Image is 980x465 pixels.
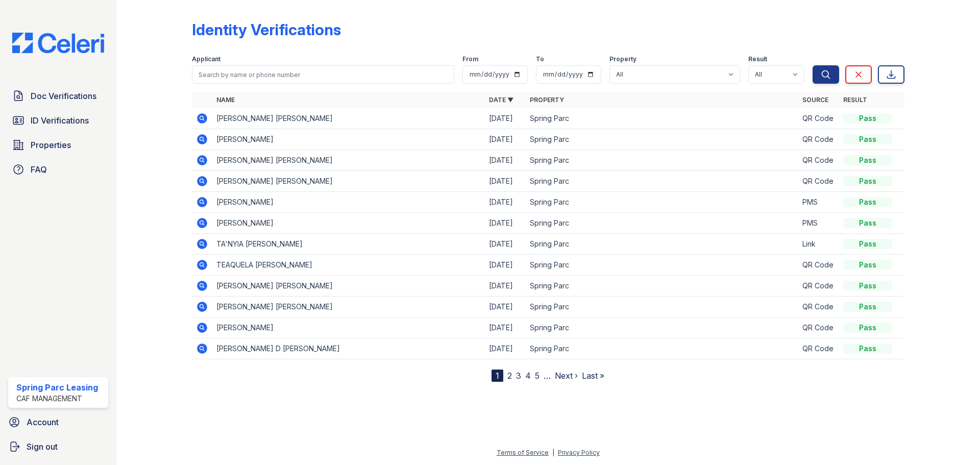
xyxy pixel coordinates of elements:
label: To [536,55,544,63]
td: Spring Parc [526,338,798,359]
div: Pass [843,176,892,186]
a: Date ▼ [489,96,513,104]
div: Pass [843,302,892,312]
a: Next › [555,371,578,381]
td: Spring Parc [526,108,798,129]
td: Spring Parc [526,150,798,171]
a: Doc Verifications [8,86,108,106]
a: 4 [525,371,531,381]
div: Identity Verifications [192,20,341,39]
div: | [552,449,554,456]
div: Pass [843,155,892,165]
label: Property [609,55,636,63]
div: Pass [843,260,892,270]
a: Result [843,96,867,104]
span: Sign out [27,440,58,453]
div: Pass [843,218,892,228]
td: [DATE] [485,150,526,171]
div: 1 [492,370,503,382]
td: Link [798,234,839,255]
td: [PERSON_NAME] [212,129,485,150]
div: Pass [843,239,892,249]
span: ID Verifications [31,114,89,127]
span: … [544,370,551,382]
td: [PERSON_NAME] [PERSON_NAME] [212,108,485,129]
td: TEAQUELA [PERSON_NAME] [212,255,485,276]
td: [DATE] [485,297,526,317]
a: FAQ [8,159,108,180]
a: Name [216,96,235,104]
input: Search by name or phone number [192,65,454,84]
td: [DATE] [485,129,526,150]
a: Terms of Service [497,449,549,456]
img: CE_Logo_Blue-a8612792a0a2168367f1c8372b55b34899dd931a85d93a1a3d3e32e68fde9ad4.png [4,33,112,53]
td: Spring Parc [526,317,798,338]
a: Privacy Policy [558,449,600,456]
td: QR Code [798,297,839,317]
td: PMS [798,213,839,234]
td: Spring Parc [526,213,798,234]
span: Account [27,416,59,428]
td: [DATE] [485,192,526,213]
div: Pass [843,197,892,207]
td: QR Code [798,276,839,297]
a: 3 [516,371,521,381]
td: Spring Parc [526,297,798,317]
td: QR Code [798,317,839,338]
a: Account [4,412,112,432]
td: [DATE] [485,338,526,359]
td: [PERSON_NAME] [PERSON_NAME] [212,171,485,192]
label: Applicant [192,55,220,63]
div: Pass [843,134,892,144]
td: [PERSON_NAME] [212,213,485,234]
td: Spring Parc [526,234,798,255]
span: FAQ [31,163,47,176]
td: Spring Parc [526,192,798,213]
a: Sign out [4,436,112,457]
td: [PERSON_NAME] [212,192,485,213]
a: 2 [507,371,512,381]
td: Spring Parc [526,255,798,276]
td: [PERSON_NAME] [PERSON_NAME] [212,150,485,171]
td: [DATE] [485,234,526,255]
a: Source [802,96,828,104]
td: QR Code [798,150,839,171]
div: Pass [843,113,892,124]
td: TA'NYIA [PERSON_NAME] [212,234,485,255]
td: [PERSON_NAME] [PERSON_NAME] [212,276,485,297]
td: Spring Parc [526,171,798,192]
td: QR Code [798,171,839,192]
td: [DATE] [485,255,526,276]
span: Properties [31,139,71,151]
div: Pass [843,323,892,333]
td: Spring Parc [526,276,798,297]
a: ID Verifications [8,110,108,131]
div: Pass [843,344,892,354]
td: [DATE] [485,108,526,129]
td: PMS [798,192,839,213]
td: [DATE] [485,171,526,192]
td: [DATE] [485,276,526,297]
td: QR Code [798,338,839,359]
div: Pass [843,281,892,291]
td: QR Code [798,108,839,129]
td: Spring Parc [526,129,798,150]
span: Doc Verifications [31,90,96,102]
a: Property [530,96,564,104]
div: CAF Management [16,394,98,404]
label: From [462,55,478,63]
a: Last » [582,371,604,381]
td: [DATE] [485,213,526,234]
a: Properties [8,135,108,155]
a: 5 [535,371,540,381]
td: [DATE] [485,317,526,338]
td: [PERSON_NAME] [212,317,485,338]
td: QR Code [798,129,839,150]
td: [PERSON_NAME] D [PERSON_NAME] [212,338,485,359]
td: [PERSON_NAME] [PERSON_NAME] [212,297,485,317]
label: Result [748,55,767,63]
td: QR Code [798,255,839,276]
div: Spring Parc Leasing [16,381,98,394]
